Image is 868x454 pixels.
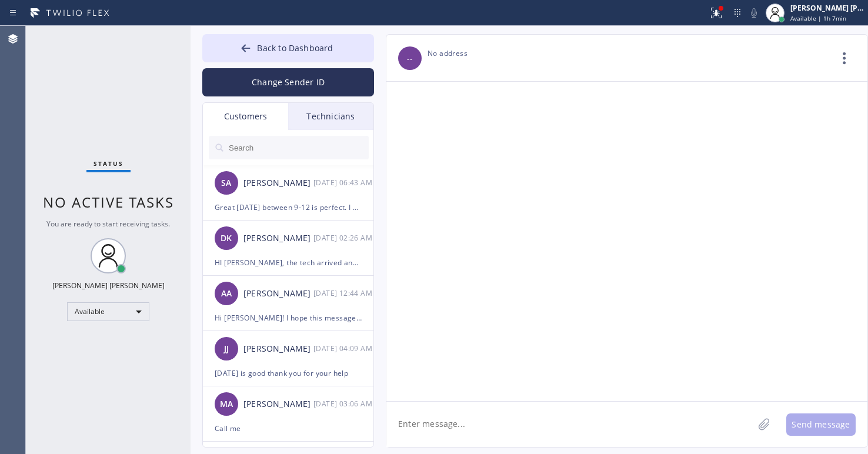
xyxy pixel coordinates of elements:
span: SA [221,176,231,190]
div: 08/06/2025 9:44 AM [313,286,375,300]
span: Available | 1h 7min [790,14,846,22]
div: [PERSON_NAME] [243,232,313,245]
span: -- [407,52,413,65]
button: Change Sender ID [202,68,374,96]
span: No active tasks [43,192,174,212]
div: 08/06/2025 9:26 AM [313,231,375,245]
input: Search [228,136,369,159]
span: You are ready to start receiving tasks. [46,219,170,229]
div: [PERSON_NAME] [243,398,313,411]
button: Mute [746,5,762,21]
span: DK [221,232,232,245]
div: Available [67,302,149,321]
div: Call me [215,422,362,435]
div: [PERSON_NAME] [243,287,313,301]
div: [PERSON_NAME] [243,342,313,356]
span: MA [220,398,233,411]
span: AA [221,287,232,301]
div: Hi [PERSON_NAME]! I hope this message finds you well. This is from Electrician Service Team. I wo... [215,311,362,325]
div: [PERSON_NAME] [243,176,313,190]
span: Back to Dashboard [257,42,333,54]
div: 08/04/2025 9:06 AM [313,397,375,410]
div: [DATE] is good thank you for your help [215,366,362,380]
span: Status [94,159,123,168]
div: HI [PERSON_NAME], the tech arrived and he tried calling you but got no hold. [215,256,362,269]
div: [PERSON_NAME] [PERSON_NAME] [52,281,165,291]
button: Send message [786,413,856,436]
button: Back to Dashboard [202,34,374,62]
div: Technicians [288,103,373,130]
div: Customers [203,103,288,130]
div: [PERSON_NAME] [PERSON_NAME] [790,3,864,13]
div: Great [DATE] between 9-12 is perfect. I did not receive a confirmation email. Please include the ... [215,201,362,214]
span: JJ [224,342,229,356]
div: 08/05/2025 9:09 AM [313,342,375,355]
div: No address [428,46,468,60]
div: 08/13/2025 9:43 AM [313,176,375,189]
